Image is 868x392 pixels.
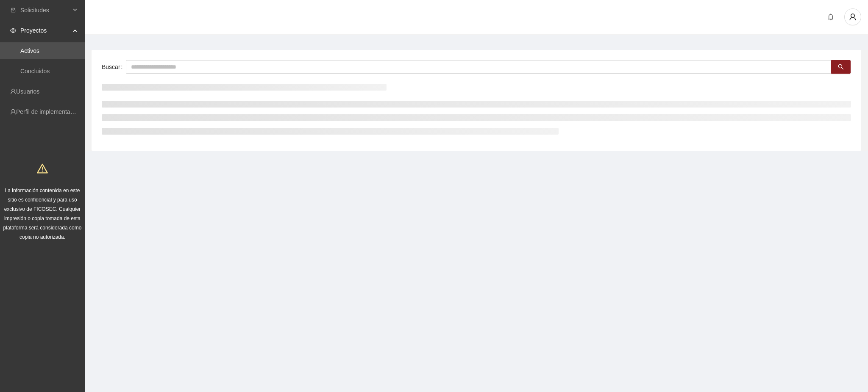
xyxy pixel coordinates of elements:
[102,60,126,74] label: Buscar
[20,22,70,39] span: Proyectos
[37,163,48,174] span: warning
[824,14,837,20] span: bell
[838,64,844,71] span: search
[844,8,861,25] button: user
[16,88,39,95] a: Usuarios
[20,2,70,19] span: Solicitudes
[10,28,16,33] span: eye
[845,13,861,21] span: user
[3,188,82,240] span: La información contenida en este sitio es confidencial y para uso exclusivo de FICOSEC. Cualquier...
[10,7,16,13] span: inbox
[20,47,39,54] a: Activos
[824,10,837,24] button: bell
[16,108,82,115] a: Perfil de implementadora
[20,68,50,75] a: Concluidos
[831,60,851,74] button: search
